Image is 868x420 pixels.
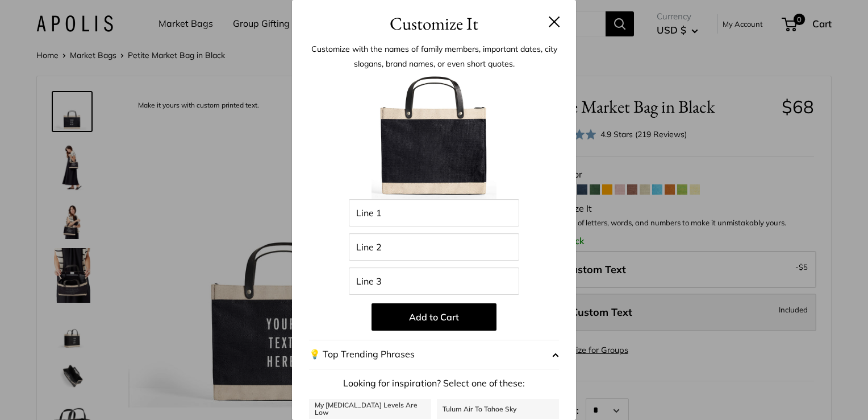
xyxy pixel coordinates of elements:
[372,303,496,331] button: Add to Cart
[309,340,559,369] button: 💡 Top Trending Phrases
[309,10,559,37] h3: Customize It
[437,399,559,419] a: Tulum Air To Tahoe Sky
[309,375,559,392] p: Looking for inspiration? Select one of these:
[372,74,496,199] img: Blank_Product.005_02.jpg
[309,399,431,419] a: My [MEDICAL_DATA] Levels Are Low
[309,42,559,71] p: Customize with the names of family members, important dates, city slogans, brand names, or even s...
